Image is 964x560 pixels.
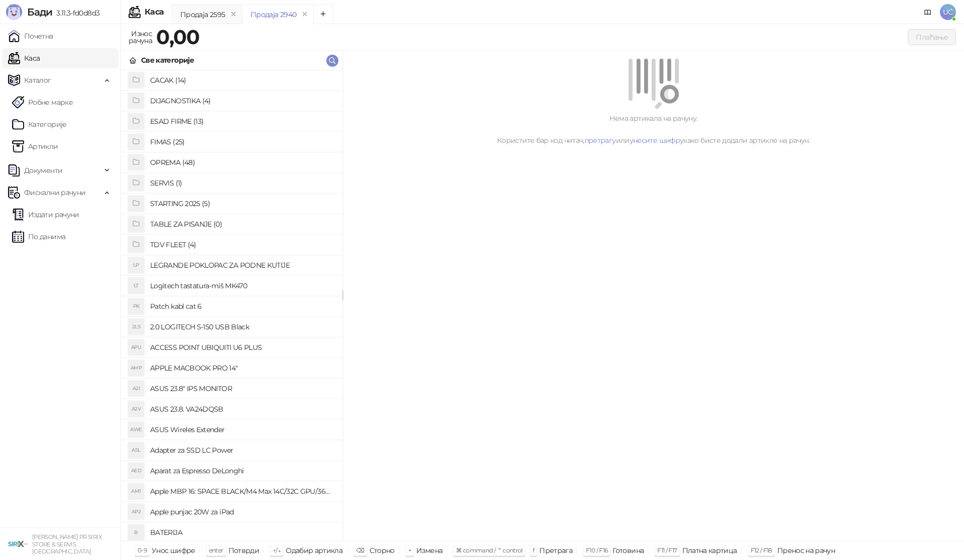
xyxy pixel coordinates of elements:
h4: Logitech tastatura-miš MK470 [150,278,334,294]
h4: ASUS Wireles Extender [150,422,334,438]
div: Потврди [228,544,260,557]
div: AED [128,463,144,479]
div: Нема артикала на рачуну. Користите бар код читач, или како бисте додали артикле на рачун. [355,113,952,146]
div: Измена [416,544,442,557]
span: enter [209,546,223,554]
h4: 2.0 LOGITECH S-150 USB Black [150,319,334,335]
a: претрагу [584,136,616,145]
div: AWE [128,422,144,438]
h4: ESAD FIRME (13) [150,113,334,129]
h4: Apple punjac 20W za iPad [150,504,334,520]
div: Пренос на рачун [777,544,835,557]
div: AMP [128,360,144,376]
span: F12 / F18 [751,546,772,554]
div: Износ рачуна [127,27,154,47]
div: Претрага [539,544,572,557]
h4: DIJAGNOSTIKA (4) [150,93,334,109]
div: LP [128,257,144,273]
div: Готовина [613,544,644,557]
div: AM1 [128,483,144,499]
span: + [408,546,411,554]
button: Add tab [313,4,333,24]
h4: FIMAS (25) [150,134,334,150]
img: 64x64-companyLogo-cb9a1907-c9b0-4601-bb5e-5084e694c383.png [8,534,28,554]
h4: ACCESS POINT UBIQUITI U6 PLUS [150,339,334,355]
span: F11 / F17 [657,546,677,554]
button: remove [298,10,311,19]
span: f [533,546,534,554]
div: Одабир артикла [286,544,342,557]
h4: STARTING 2025 (5) [150,196,334,212]
h4: TDV FLEET (4) [150,237,334,253]
h4: Aparat za Espresso DeLonghi [150,463,334,479]
h4: APPLE MACBOOK PRO 14" [150,360,334,376]
div: Платна картица [682,544,737,557]
div: A2I [128,381,144,397]
div: 2LS [128,319,144,335]
div: Сторно [370,544,395,557]
div: grid [121,70,342,540]
div: Каса [145,8,164,16]
div: APU [128,339,144,355]
span: F10 / F16 [586,546,608,554]
h4: Adapter za SSD LC Power [150,442,334,458]
span: UĆ [940,4,956,20]
span: ↑/↓ [273,546,281,554]
div: A2V [128,401,144,417]
div: PK [128,298,144,314]
h4: OPREMA (48) [150,154,334,170]
span: Фискални рачуни [24,182,85,203]
h4: Patch kabl cat 6 [150,298,334,314]
a: Робне марке [12,92,73,112]
h4: ASUS 23.8. VA24DQSB [150,401,334,417]
span: ⌘ command / ⌃ control [456,546,523,554]
div: B [128,524,144,540]
span: 3.11.3-fd0d8d3 [52,9,99,18]
span: Каталог [24,70,51,90]
a: унесите шифру [630,136,684,145]
div: Све категорије [141,55,194,66]
a: Почетна [8,26,53,46]
button: remove [227,10,240,19]
img: Logo [6,4,22,20]
h4: CACAK (14) [150,72,334,88]
h4: TABLE ZA PISANJE (0) [150,216,334,232]
a: Категорије [12,114,67,134]
span: Документи [24,160,62,180]
span: ⌫ [356,546,364,554]
button: Плаћање [908,29,956,45]
h4: Apple MBP 16: SPACE BLACK/M4 Max 14C/32C GPU/36GB/1T-ZEE [150,483,334,499]
strong: 0,00 [156,25,199,49]
div: Унос шифре [152,544,195,557]
a: Документација [920,4,936,20]
small: [PERSON_NAME] PR SIRIX STORE & SERVIS [GEOGRAPHIC_DATA] [32,533,102,555]
div: AP2 [128,504,144,520]
a: По данима [12,227,65,247]
a: Издати рачуни [12,205,79,225]
div: LT [128,278,144,294]
h4: ASUS 23.8" IPS MONITOR [150,381,334,397]
span: 0-9 [138,546,147,554]
a: Каса [8,48,40,68]
div: ASL [128,442,144,458]
h4: LEGRANDE POKLOPAC ZA PODNE KUTIJE [150,257,334,273]
h4: SERVIS (1) [150,175,334,191]
span: Бади [27,6,52,18]
div: Продаја 2595 [180,9,225,20]
a: ArtikliАртикли [12,136,58,156]
div: Продаја 2940 [251,9,296,20]
h4: BATERIJA [150,524,334,540]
